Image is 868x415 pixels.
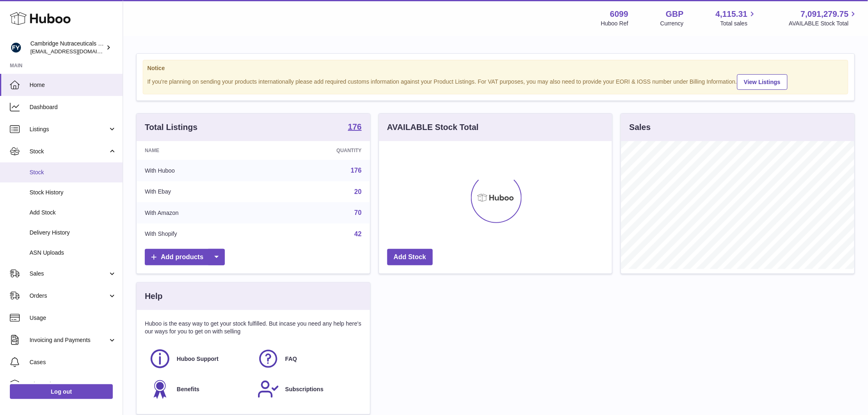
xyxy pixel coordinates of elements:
[10,41,22,54] img: huboo@camnutra.com
[351,167,362,174] a: 176
[610,9,628,20] strong: 6099
[737,74,788,90] a: View Listings
[10,384,113,399] a: Log out
[30,125,108,133] span: Listings
[147,73,844,90] div: If you're planning on sending your products internationally please add required customs informati...
[789,9,858,27] a: 7,091,279.75 AVAILABLE Stock Total
[30,209,116,217] span: Add Stock
[257,378,357,400] a: Subscriptions
[601,20,628,27] div: Huboo Ref
[149,348,249,370] a: Huboo Support
[147,64,844,72] strong: Notice
[177,385,199,393] span: Benefits
[30,189,116,196] span: Stock History
[30,249,116,257] span: ASN Uploads
[348,123,361,132] a: 176
[145,320,362,335] p: Huboo is the easy way to get your stock fulfilled. But incase you need any help here's our ways f...
[30,292,108,300] span: Orders
[30,48,121,55] span: [EMAIL_ADDRESS][DOMAIN_NAME]
[629,122,651,133] h3: Sales
[137,160,264,181] td: With Huboo
[285,355,297,363] span: FAQ
[285,385,323,393] span: Subscriptions
[801,9,849,20] span: 7,091,279.75
[30,314,116,322] span: Usage
[137,223,264,245] td: With Shopify
[30,169,116,176] span: Stock
[30,81,116,89] span: Home
[666,9,683,20] strong: GBP
[354,209,362,216] a: 70
[30,148,108,155] span: Stock
[660,20,684,27] div: Currency
[30,40,104,55] div: Cambridge Nutraceuticals Ltd
[149,378,249,400] a: Benefits
[264,141,370,160] th: Quantity
[387,122,479,133] h3: AVAILABLE Stock Total
[30,358,116,366] span: Cases
[137,202,264,223] td: With Amazon
[789,20,858,27] span: AVAILABLE Stock Total
[30,103,116,111] span: Dashboard
[716,9,757,27] a: 4,115.31 Total sales
[145,249,225,266] a: Add products
[348,123,361,131] strong: 176
[354,230,362,237] a: 42
[137,141,264,160] th: Name
[30,270,108,278] span: Sales
[387,249,433,266] a: Add Stock
[30,381,116,388] span: Channels
[145,122,198,133] h3: Total Listings
[30,229,116,237] span: Delivery History
[716,9,748,20] span: 4,115.31
[177,355,219,363] span: Huboo Support
[257,348,357,370] a: FAQ
[145,291,162,302] h3: Help
[137,181,264,203] td: With Ebay
[30,336,108,344] span: Invoicing and Payments
[354,188,362,195] a: 20
[720,20,757,27] span: Total sales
